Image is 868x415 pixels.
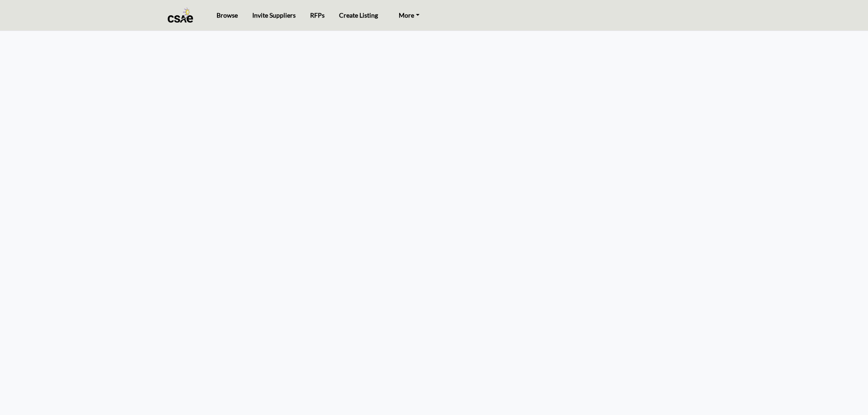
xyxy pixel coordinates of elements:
[252,11,296,19] a: Invite Suppliers
[339,11,378,19] a: Create Listing
[310,11,325,19] a: RFPs
[217,11,238,19] a: Browse
[392,9,426,22] a: More
[168,8,198,23] img: site Logo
